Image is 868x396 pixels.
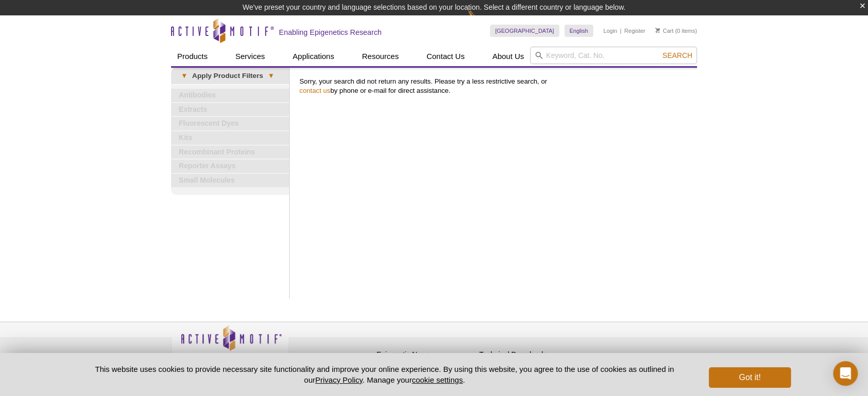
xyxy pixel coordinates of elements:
a: Cart [655,27,673,34]
a: [GEOGRAPHIC_DATA] [490,25,559,37]
a: Privacy Policy [294,349,334,364]
table: Click to Verify - This site chose Symantec SSL for secure e-commerce and confidential communicati... [582,340,659,363]
a: Products [171,47,214,66]
a: Kits [171,131,289,145]
span: Search [663,51,692,60]
li: (0 items) [655,25,697,37]
p: Sorry, your search did not return any results. Please try a less restrictive search, or by phone ... [299,77,692,95]
div: Open Intercom Messenger [833,361,858,386]
li: | [620,25,621,37]
a: Register [624,27,645,34]
a: Fluorescent Dyes [171,117,289,130]
a: Privacy Policy [315,375,363,384]
a: contact us [299,87,330,94]
h4: Technical Downloads [479,350,577,359]
a: English [564,25,593,37]
a: Resources [356,47,405,66]
a: Antibodies [171,89,289,102]
a: Services [229,47,271,66]
h2: Enabling Epigenetics Research [279,28,382,37]
p: This website uses cookies to provide necessary site functionality and improve your online experie... [77,364,692,385]
span: ▾ [176,71,192,81]
button: cookie settings [412,375,463,384]
img: Your Cart [655,28,660,33]
a: Extracts [171,103,289,116]
a: ▾Apply Product Filters▾ [171,68,289,84]
button: Got it! [709,367,791,388]
a: About Us [486,47,531,66]
a: Recombinant Proteins [171,146,289,159]
a: Reporter Assays [171,160,289,173]
h4: Epigenetic News [376,350,474,359]
a: Small Molecules [171,174,289,187]
a: Contact Us [420,47,470,66]
a: Login [603,27,617,34]
img: Change Here [467,8,495,32]
span: ▾ [263,71,279,81]
button: Search [659,51,695,60]
img: Active Motif, [171,322,289,364]
a: Applications [287,47,341,66]
input: Keyword, Cat. No. [530,47,697,64]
